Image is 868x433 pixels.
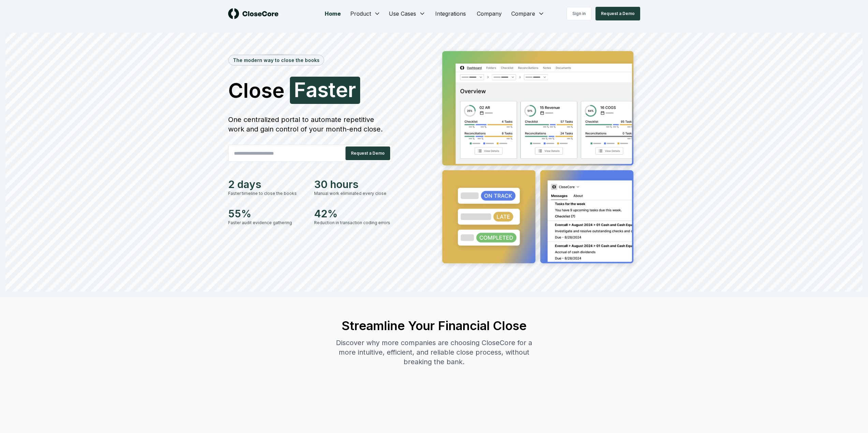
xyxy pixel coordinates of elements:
[330,338,539,367] div: Discover why more companies are choosing CloseCore for a more intuitive, efficient, and reliable ...
[511,10,535,18] span: Compare
[228,115,392,134] div: One centralized portal to automate repetitive work and gain control of your month-end close.
[330,319,539,333] h2: Streamline Your Financial Close
[319,7,346,20] a: Home
[336,79,348,100] span: e
[229,55,324,65] div: The modern way to close the books
[228,190,306,197] div: Faster timeline to close the books
[346,7,385,20] button: Product
[385,7,430,20] button: Use Cases
[318,79,328,100] span: s
[345,146,390,160] button: Request a Demo
[228,207,306,220] div: 55%
[567,7,591,20] a: Sign in
[228,178,306,190] div: 2 days
[437,46,640,270] img: Jumbotron
[228,80,284,100] span: Close
[389,10,416,18] span: Use Cases
[228,8,279,19] img: logo
[595,7,640,20] button: Request a Demo
[350,10,371,18] span: Product
[471,7,507,20] a: Company
[314,190,392,197] div: Manual work eliminated every close
[348,79,356,100] span: r
[228,220,306,226] div: Faster audit evidence gathering
[314,178,392,190] div: 30 hours
[507,7,549,20] button: Compare
[294,79,306,100] span: F
[314,207,392,220] div: 42%
[328,79,336,100] span: t
[314,220,392,226] div: Reduction in transaction coding errors
[430,7,471,20] a: Integrations
[306,79,318,100] span: a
